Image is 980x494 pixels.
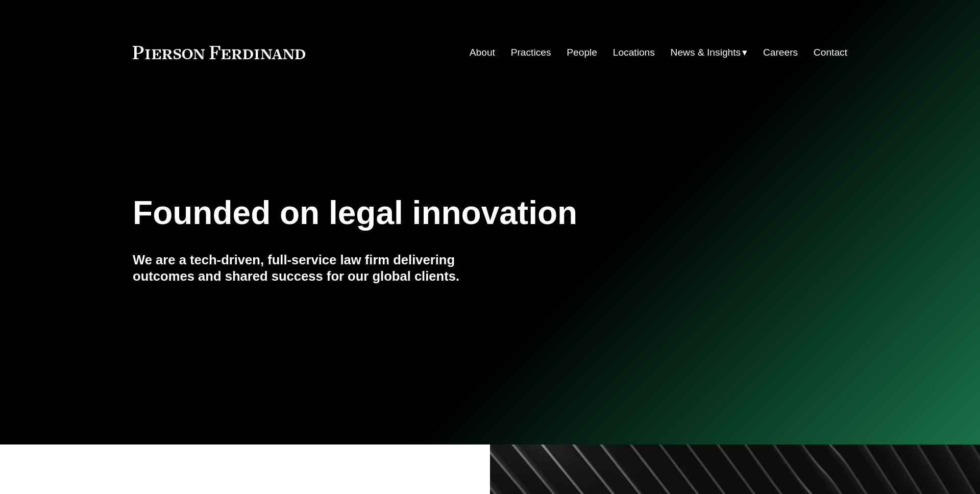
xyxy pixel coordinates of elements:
h1: Founded on legal innovation [133,194,728,232]
a: Locations [613,43,655,62]
a: People [567,43,597,62]
a: Practices [511,43,551,62]
a: Contact [814,43,847,62]
a: About [470,43,495,62]
span: News & Insights [671,44,741,62]
h4: We are a tech-driven, full-service law firm delivering outcomes and shared success for our global... [133,252,490,285]
a: Careers [763,43,798,62]
a: folder dropdown [671,43,748,62]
